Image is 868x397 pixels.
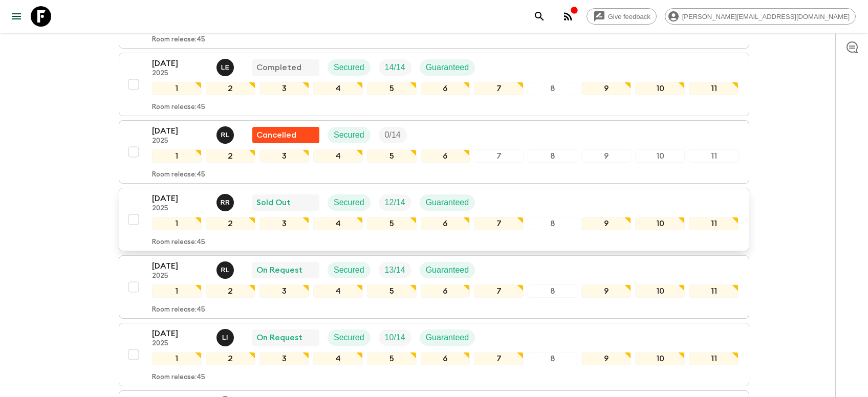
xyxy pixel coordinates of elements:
div: 2 [206,352,255,365]
p: Secured [334,61,364,74]
div: 11 [689,82,739,95]
div: Secured [328,329,371,346]
div: 10 [635,149,685,163]
p: 2025 [152,340,208,348]
div: 2 [206,82,255,95]
div: 1 [152,284,202,298]
p: Room release: 45 [152,36,205,44]
p: Secured [334,332,364,344]
div: 6 [421,217,470,230]
p: On Request [256,264,302,276]
div: Secured [328,262,371,278]
div: 10 [635,217,685,230]
p: 0 / 14 [385,129,401,141]
div: 9 [581,352,631,365]
div: Trip Fill [379,127,407,143]
div: Secured [328,59,371,76]
p: [DATE] [152,192,208,205]
div: 11 [689,217,739,230]
div: Trip Fill [379,262,411,278]
div: Flash Pack cancellation [252,127,319,143]
p: Room release: 45 [152,171,205,179]
div: 1 [152,352,202,365]
div: 2 [206,149,255,163]
div: 9 [581,284,631,298]
button: [DATE]2025Rabata Legend MpatamaliOn RequestSecuredTrip FillGuaranteed1234567891011Room release:45 [119,255,749,319]
span: Lee Irwins [216,332,236,340]
button: menu [6,6,27,27]
div: 6 [421,284,470,298]
div: Trip Fill [379,194,411,211]
p: [DATE] [152,57,208,70]
div: 5 [367,352,417,365]
a: Give feedback [587,8,657,25]
p: Completed [256,61,301,74]
div: 11 [689,284,739,298]
p: Cancelled [256,129,296,141]
div: 7 [474,284,524,298]
p: Guaranteed [426,61,469,74]
p: Secured [334,196,364,209]
div: 5 [367,149,417,163]
p: 14 / 14 [385,61,405,74]
p: [DATE] [152,125,208,137]
div: 7 [474,217,524,230]
div: 8 [528,149,577,163]
div: Secured [328,127,371,143]
div: 1 [152,82,202,95]
span: Give feedback [602,13,656,20]
div: 5 [367,284,417,298]
button: [DATE]2025Roland RauSold OutSecuredTrip FillGuaranteed1234567891011Room release:45 [119,188,749,251]
p: Room release: 45 [152,103,205,112]
p: Secured [334,264,364,276]
div: 6 [421,149,470,163]
div: 11 [689,149,739,163]
div: 7 [474,352,524,365]
div: 6 [421,352,470,365]
p: R L [221,131,229,139]
button: RR [216,194,236,211]
p: 2025 [152,205,208,213]
p: 2025 [152,137,208,145]
div: 9 [581,217,631,230]
div: 1 [152,149,202,163]
div: 4 [313,149,363,163]
p: 12 / 14 [385,196,405,209]
p: Guaranteed [426,332,469,344]
div: 8 [528,284,577,298]
span: Roland Rau [216,197,236,205]
p: Secured [334,129,364,141]
p: Room release: 45 [152,306,205,314]
div: 7 [474,149,524,163]
div: 8 [528,217,577,230]
div: 4 [313,217,363,230]
div: 8 [528,352,577,365]
div: 3 [259,284,309,298]
div: 7 [474,82,524,95]
div: 8 [528,82,577,95]
div: 4 [313,284,363,298]
p: 10 / 14 [385,332,405,344]
button: LI [216,329,236,346]
div: 3 [259,149,309,163]
button: search adventures [529,6,550,27]
p: R R [221,198,230,207]
div: 5 [367,217,417,230]
div: [PERSON_NAME][EMAIL_ADDRESS][DOMAIN_NAME] [665,8,856,25]
p: 2025 [152,70,208,78]
p: Guaranteed [426,196,469,209]
div: 3 [259,82,309,95]
button: [DATE]2025Rabata Legend MpatamaliFlash Pack cancellationSecuredTrip Fill1234567891011Room release:45 [119,120,749,184]
p: Room release: 45 [152,373,205,382]
p: 13 / 14 [385,264,405,276]
p: Guaranteed [426,264,469,276]
div: 3 [259,217,309,230]
div: 9 [581,149,631,163]
p: [DATE] [152,327,208,340]
button: [DATE]2025Lee IrwinsOn RequestSecuredTrip FillGuaranteed1234567891011Room release:45 [119,323,749,386]
div: Trip Fill [379,59,411,76]
p: On Request [256,332,302,344]
div: 10 [635,352,685,365]
p: L I [222,334,228,342]
div: 3 [259,352,309,365]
